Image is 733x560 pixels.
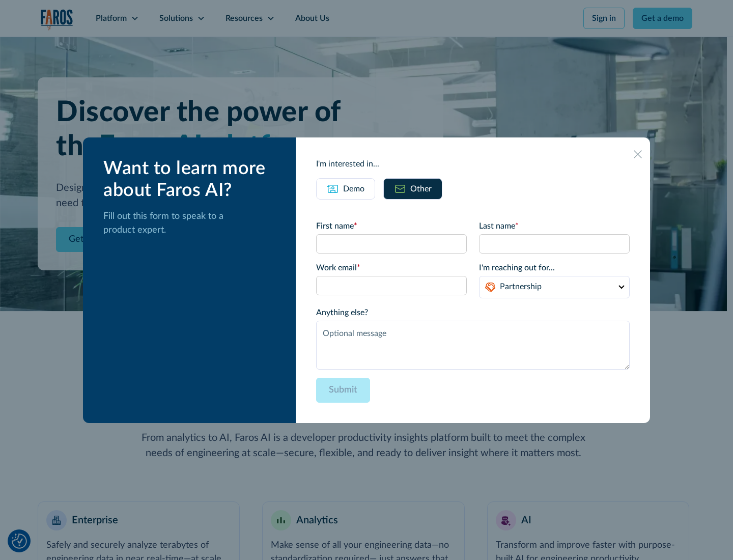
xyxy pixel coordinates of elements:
[316,262,467,274] label: Work email
[479,220,630,232] label: Last name
[103,158,279,202] div: Want to learn more about Faros AI?
[343,183,364,195] div: Demo
[316,378,370,403] input: Submit
[316,220,467,232] label: First name
[316,220,630,403] form: Email Form
[410,183,432,195] div: Other
[103,210,279,237] p: Fill out this form to speak to a product expert.
[479,262,630,274] label: I'm reaching out for...
[316,158,630,170] div: I'm interested in...
[316,306,630,319] label: Anything else?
